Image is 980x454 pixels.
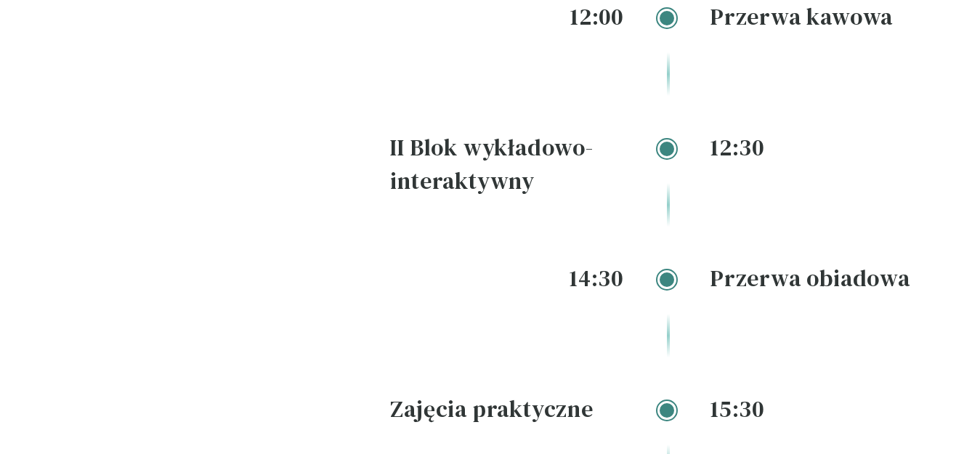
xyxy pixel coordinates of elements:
[710,262,944,301] h4: Przerwa obiadowa
[710,392,944,426] h4: 15:30
[390,392,623,431] h4: Zajęcia praktyczne
[710,131,944,164] h4: 12:30
[390,131,623,203] h4: II Blok wykładowo-interaktywny
[390,262,623,295] h4: 14:30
